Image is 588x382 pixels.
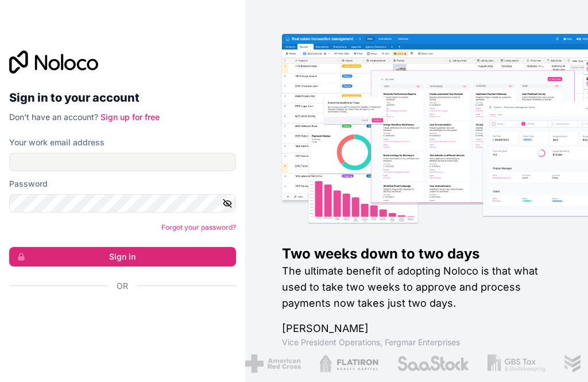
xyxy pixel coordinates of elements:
div: Iniciar sesión con Google. Se abre en una nueva pestaña. [9,304,236,330]
label: Password [9,178,48,190]
span: Don't have an account? [9,112,98,122]
img: /assets/flatiron-C8eUkumj.png [319,354,378,373]
h1: Two weeks down to two days [282,245,551,263]
iframe: Botón Iniciar sesión con Google [3,304,242,330]
h2: The ultimate benefit of adopting Noloco is that what used to take two weeks to approve and proces... [282,263,551,311]
input: Password [9,194,236,213]
img: /assets/american-red-cross-BAupjrZR.png [244,354,300,373]
h2: Sign in to your account [9,87,236,108]
label: Your work email address [9,137,105,148]
h1: [PERSON_NAME] [282,321,551,337]
a: Forgot your password? [161,223,236,231]
button: Sign in [9,247,236,267]
h1: Vice President Operations , Fergmar Enterprises [282,337,551,348]
a: Sign up for free [100,112,160,122]
span: Or [117,280,128,292]
img: /assets/gbstax-C-GtDUiK.png [487,354,546,373]
img: /assets/saastock-C6Zbiodz.png [396,354,469,373]
input: Email address [9,153,236,171]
